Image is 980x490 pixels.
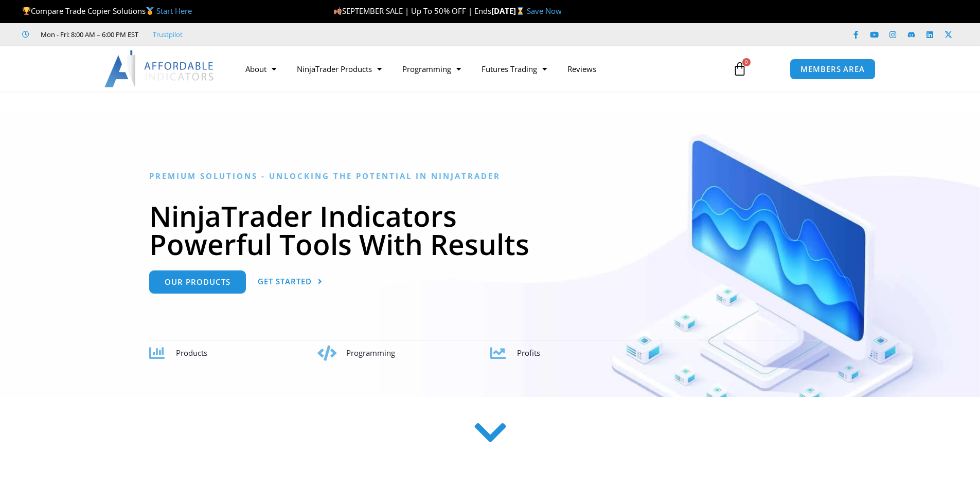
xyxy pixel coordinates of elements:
nav: Menu [235,57,721,81]
img: LogoAI | Affordable Indicators – NinjaTrader [104,50,215,87]
a: Trustpilot [153,28,183,41]
span: Mon - Fri: 8:00 AM – 6:00 PM EST [38,28,138,41]
h1: NinjaTrader Indicators Powerful Tools With Results [149,202,831,258]
a: Our Products [149,270,246,294]
a: Get Started [258,270,323,294]
img: 🍂 [334,7,342,15]
span: SEPTEMBER SALE | Up To 50% OFF | Ends [333,6,491,16]
img: 🥇 [146,7,154,15]
span: MEMBERS AREA [800,65,865,73]
img: 🏆 [23,7,30,15]
span: Programming [346,348,395,358]
a: Save Now [527,6,562,16]
span: 0 [742,58,751,66]
a: 0 [717,54,762,84]
a: Start Here [156,6,192,16]
span: Profits [517,348,540,358]
h6: Premium Solutions - Unlocking the Potential in NinjaTrader [149,171,831,181]
a: Futures Trading [471,57,557,81]
span: Products [176,348,207,358]
a: Reviews [557,57,607,81]
span: Compare Trade Copier Solutions [22,6,192,16]
a: MEMBERS AREA [790,59,876,80]
strong: [DATE] [491,6,527,16]
span: Our Products [165,278,230,286]
a: About [235,57,287,81]
span: Get Started [258,278,312,285]
a: Programming [392,57,471,81]
img: ⌛ [516,7,524,15]
a: NinjaTrader Products [287,57,392,81]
